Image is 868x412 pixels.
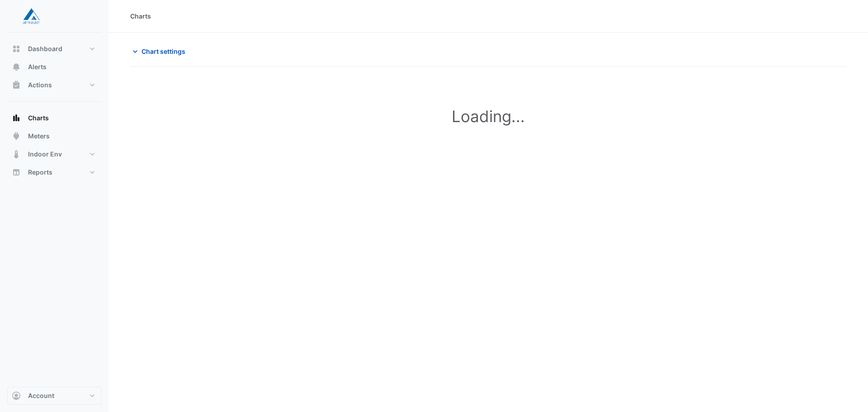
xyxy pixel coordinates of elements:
[142,47,185,56] span: Chart settings
[12,132,21,141] app-icon: Meters
[28,62,47,71] span: Alerts
[150,107,826,126] h1: Loading...
[28,132,50,141] span: Meters
[28,44,62,53] span: Dashboard
[7,145,101,163] button: Indoor Env
[130,11,151,21] div: Charts
[7,163,101,181] button: Reports
[28,391,54,400] span: Account
[12,150,21,159] app-icon: Indoor Env
[12,114,21,123] app-icon: Charts
[28,114,49,123] span: Charts
[7,109,101,127] button: Charts
[12,62,21,71] app-icon: Alerts
[12,168,21,177] app-icon: Reports
[12,81,21,90] app-icon: Actions
[130,43,191,59] button: Chart settings
[7,387,101,405] button: Account
[28,150,62,159] span: Indoor Env
[7,58,101,76] button: Alerts
[7,40,101,58] button: Dashboard
[28,168,52,177] span: Reports
[11,7,52,25] img: Company Logo
[28,81,52,90] span: Actions
[12,44,21,53] app-icon: Dashboard
[7,76,101,94] button: Actions
[7,127,101,145] button: Meters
